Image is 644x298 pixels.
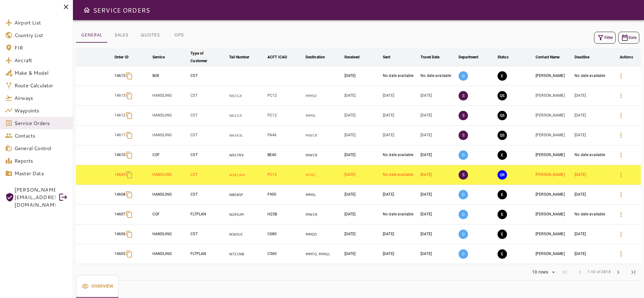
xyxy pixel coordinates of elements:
td: [PERSON_NAME] [534,165,573,185]
p: MMSL [305,113,342,118]
td: No date available [382,205,419,225]
p: 14615 [114,73,126,79]
td: [DATE] [573,185,612,205]
td: [DATE] [382,185,419,205]
p: 14605 [114,251,126,257]
p: O [459,210,468,219]
span: FIR [14,44,68,51]
button: Filter [594,32,616,44]
span: Type of Customer [190,50,227,65]
td: PA46 [266,126,304,145]
td: [DATE] [343,106,382,126]
button: QUOTES [135,28,165,43]
td: CST [189,86,228,106]
td: CST [189,225,228,244]
td: [PERSON_NAME] [534,185,573,205]
td: No date available [573,205,612,225]
td: FLTPLAN [189,244,228,264]
td: PC12 [266,86,304,106]
p: S [459,131,468,140]
td: [DATE] [573,126,612,145]
td: [DATE] [343,165,382,185]
div: Status [498,53,509,61]
div: Received [344,53,360,61]
p: 14606 [114,231,126,237]
span: Service [152,53,173,61]
p: N62GX [229,113,265,118]
span: Service Orders [14,119,68,127]
div: Contact Name [536,53,560,61]
div: Sent [383,53,391,61]
p: 14612 [114,113,126,118]
td: [DATE] [343,225,382,244]
div: Travel Date [421,53,439,61]
td: C560 [266,244,304,264]
p: O [459,150,468,160]
td: [DATE] [573,86,612,106]
p: MWCR [305,133,342,138]
p: N341WA [229,172,265,178]
td: [DATE] [419,225,457,244]
td: [DATE] [419,165,457,185]
span: Make & Model [14,69,68,77]
td: PC12 [266,106,304,126]
div: Order ID [114,53,129,61]
td: COF [151,205,190,225]
p: N4363L [229,133,265,138]
button: EXECUTION [498,249,507,259]
td: [DATE] [573,106,612,126]
td: FLTPLAN [189,205,228,225]
div: Tail Number [229,53,249,61]
button: Details [614,68,629,84]
span: Country List [14,31,68,39]
td: H25B [266,205,304,225]
p: N295JM [229,212,265,217]
p: 14611 [114,133,126,138]
p: MMSD [305,93,342,99]
button: Details [614,167,629,182]
button: QUOTE SENT [498,111,507,120]
p: S [459,91,468,100]
span: Sent [383,53,399,61]
td: HANDLING [151,106,190,126]
td: [DATE] [573,165,612,185]
div: Deadline [575,53,589,61]
span: Status [498,53,517,61]
td: [DATE] [382,244,419,264]
button: Details [614,128,629,143]
p: MWCR [305,212,342,217]
span: Contacts [14,132,68,139]
td: CST [189,185,228,205]
td: CST [189,106,228,126]
span: Airways [14,94,68,102]
td: HANDLING [151,185,190,205]
button: QUOTE SENT [498,91,507,100]
td: COF [151,145,190,165]
p: 14610 [114,152,126,158]
p: N721NB [229,252,265,257]
button: Details [614,108,629,123]
p: MYBC [305,172,342,178]
button: Overview [76,275,118,298]
button: SALES [107,28,135,43]
p: MMSL [305,192,342,198]
button: Open drawer [80,4,93,16]
button: EXECUTION [498,71,507,81]
button: Details [614,227,629,242]
span: Received [344,53,368,61]
td: PC12 [266,165,304,185]
td: C680 [266,225,304,244]
td: [DATE] [419,205,457,225]
td: [PERSON_NAME] [534,86,573,106]
td: [DATE] [419,185,457,205]
td: HANDLING [151,165,190,185]
button: Details [614,148,629,163]
button: EXECUTION [498,150,507,160]
td: No date available [382,66,419,86]
td: BOE [151,66,190,86]
button: Details [614,88,629,103]
p: O [459,190,468,199]
td: BE40 [266,145,304,165]
td: [PERSON_NAME] [534,225,573,244]
p: N937RV [229,153,265,158]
